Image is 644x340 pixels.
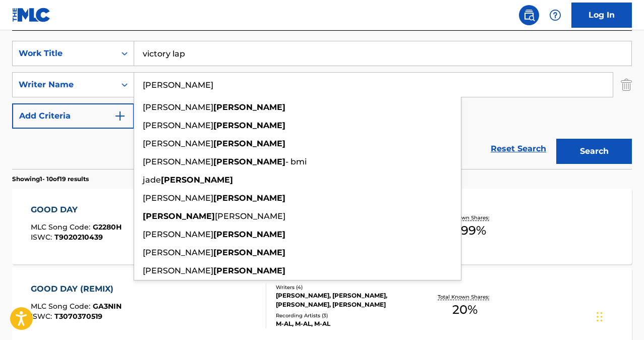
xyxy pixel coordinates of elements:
strong: [PERSON_NAME] [213,139,285,148]
strong: [PERSON_NAME] [161,175,233,185]
span: - bmi [285,157,307,166]
strong: [PERSON_NAME] [213,266,285,275]
span: [PERSON_NAME] [143,193,213,203]
div: Recording Artists ( 3 ) [276,312,414,319]
span: [PERSON_NAME] [143,230,213,239]
span: [PERSON_NAME] [143,121,213,130]
strong: [PERSON_NAME] [213,193,285,203]
p: Total Known Shares: [438,214,492,221]
img: search [523,9,535,21]
p: Total Known Shares: [438,293,492,301]
div: Writer Name [19,79,109,91]
span: ISWC : [31,233,54,242]
a: GOOD DAYMLC Song Code:G2280HISWC:T9020210439Writers (7)[PERSON_NAME], [PERSON_NAME], [PERSON_NAME... [12,189,632,264]
span: [PERSON_NAME] [143,102,213,112]
img: Delete Criterion [621,72,632,97]
span: 89.99 % [443,221,486,240]
form: Search Form [12,41,632,169]
strong: [PERSON_NAME] [213,157,285,166]
div: Writers ( 4 ) [276,284,414,291]
strong: [PERSON_NAME] [213,230,285,239]
a: Public Search [519,5,539,25]
strong: [PERSON_NAME] [213,121,285,130]
img: MLC Logo [12,8,51,22]
span: MLC Song Code : [31,302,93,311]
span: ISWC : [31,312,54,321]
strong: [PERSON_NAME] [143,211,215,221]
span: T9020210439 [54,233,103,242]
span: [PERSON_NAME] [143,248,213,257]
span: G2280H [93,222,122,232]
iframe: Chat Widget [594,292,644,340]
img: help [549,9,561,21]
div: Help [545,5,565,25]
button: Add Criteria [12,103,134,129]
div: Drag [597,302,603,332]
button: Search [556,139,632,164]
span: GA3NIN [93,302,122,311]
div: M-AL, M-AL, M-AL [276,319,414,328]
span: [PERSON_NAME] [143,266,213,275]
div: GOOD DAY (REMIX) [31,283,122,295]
div: GOOD DAY [31,204,122,216]
strong: [PERSON_NAME] [213,248,285,257]
div: [PERSON_NAME], [PERSON_NAME], [PERSON_NAME], [PERSON_NAME] [276,291,414,309]
div: Work Title [19,47,109,60]
span: T3070370519 [54,312,102,321]
span: MLC Song Code : [31,222,93,232]
span: 20 % [452,301,478,319]
strong: [PERSON_NAME] [213,102,285,112]
img: 9d2ae6d4665cec9f34b9.svg [114,110,126,122]
span: [PERSON_NAME] [143,157,213,166]
span: [PERSON_NAME] [215,211,285,221]
p: Showing 1 - 10 of 19 results [12,175,89,184]
span: [PERSON_NAME] [143,139,213,148]
span: jade [143,175,161,185]
a: Log In [571,3,632,28]
a: Reset Search [486,138,551,160]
